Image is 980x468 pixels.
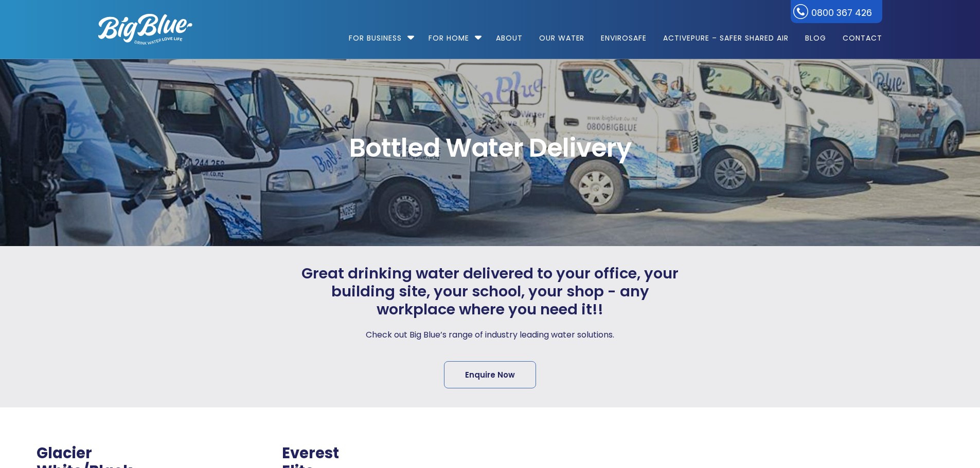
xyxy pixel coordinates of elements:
a: Enquire Now [444,361,536,388]
span: Great drinking water delivered to your office, your building site, your school, your shop - any w... [299,265,682,318]
img: logo [98,14,192,45]
p: Check out Big Blue’s range of industry leading water solutions. [299,328,682,342]
a: Everest [282,443,339,463]
a: Glacier [37,443,92,463]
span: Bottled Water Delivery [98,135,882,161]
